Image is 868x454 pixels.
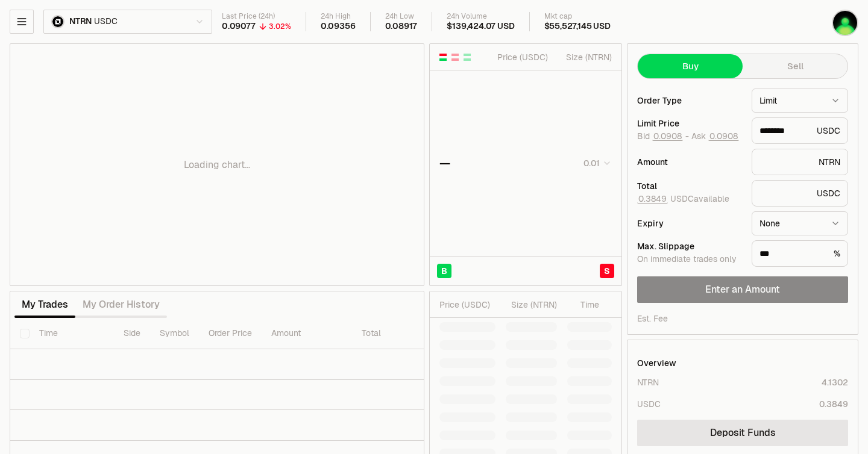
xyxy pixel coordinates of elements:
div: Size ( NTRN ) [506,299,557,311]
img: LFIRVEEE [832,10,858,36]
span: B [441,265,447,277]
button: Show Sell Orders Only [450,52,460,62]
div: $55,527,145 USD [544,21,611,32]
th: Side [114,318,150,349]
th: Order Price [199,318,262,349]
div: On immediate trades only [637,254,742,265]
div: Mkt cap [544,12,611,21]
div: USDC [752,117,848,144]
button: Show Buy Orders Only [462,52,472,62]
div: Last Price (24h) [222,12,291,21]
div: NTRN [752,149,848,175]
div: Size ( NTRN ) [558,51,612,63]
span: Ask [691,131,739,142]
div: Amount [637,158,742,166]
button: Select all [20,329,30,338]
th: Amount [262,318,352,349]
img: ntrn.png [51,15,64,28]
button: Show Buy and Sell Orders [438,52,448,62]
div: NTRN [637,376,659,388]
div: 0.3849 [819,398,848,410]
div: Total [637,182,742,190]
span: S [604,265,610,277]
div: 24h Volume [447,12,514,21]
div: 0.09356 [321,21,356,32]
div: $139,424.07 USD [447,21,514,32]
th: Time [30,318,114,349]
div: Overview [637,357,676,369]
div: Max. Slippage [637,242,742,250]
div: 0.09077 [222,21,256,32]
th: Symbol [150,318,199,349]
button: 0.0908 [708,131,739,141]
div: — [439,155,450,172]
div: 24h High [321,12,356,21]
p: Loading chart... [184,158,250,172]
button: None [752,211,848,235]
button: Buy [638,54,743,78]
div: USDC [637,398,661,410]
div: 4.1302 [822,376,848,388]
div: USDC [752,180,848,207]
div: 0.08917 [385,21,418,32]
span: Bid - [637,131,689,142]
div: Time [567,299,599,311]
span: USDC available [637,193,729,204]
button: Limit [752,89,848,113]
button: Sell [743,54,848,78]
div: Order Type [637,96,742,105]
th: Total [352,318,442,349]
div: Limit Price [637,119,742,128]
button: 0.01 [580,156,612,170]
div: Price ( USDC ) [494,51,548,63]
a: Deposit Funds [637,420,848,446]
div: 3.02% [269,22,291,31]
button: My Order History [75,293,167,317]
button: My Trades [14,293,75,317]
button: 0.0908 [652,131,683,141]
span: NTRN [69,16,92,27]
div: % [752,240,848,267]
span: USDC [94,16,117,27]
div: Expiry [637,219,742,228]
div: 24h Low [385,12,418,21]
button: 0.3849 [637,194,668,204]
div: Est. Fee [637,313,668,325]
div: Price ( USDC ) [439,299,495,311]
